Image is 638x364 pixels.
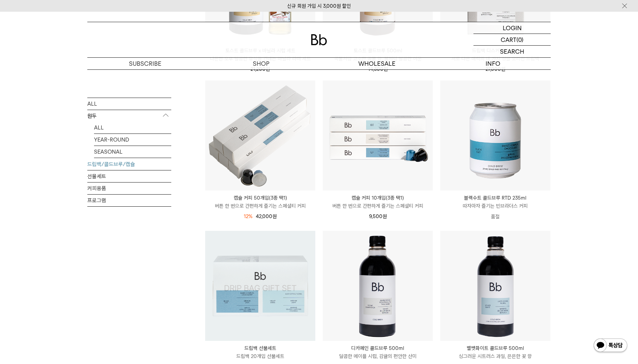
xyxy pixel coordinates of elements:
span: 원 [383,66,388,72]
a: 드립백/콜드브루/캡슐 [87,158,171,170]
p: 버튼 한 번으로 간편하게 즐기는 스페셜티 커피 [205,202,315,210]
img: 캡슐 커피 10개입(3종 택1) [323,81,433,191]
a: SUBSCRIBE [87,58,203,69]
span: 원 [272,213,277,219]
p: 달콤한 메이플 시럽, 감귤의 편안한 산미 [323,352,433,360]
a: 디카페인 콜드브루 500ml 달콤한 메이플 시럽, 감귤의 편안한 산미 [323,344,433,360]
span: 9,500 [369,213,387,219]
p: 따자마자 즐기는 빈브라더스 커피 [440,202,550,210]
img: 블랙수트 콜드브루 RTD 235ml [440,81,550,191]
a: SHOP [203,58,319,69]
p: 캡슐 커피 10개입(3종 택1) [323,194,433,202]
img: 1000000068_add2_01.png [205,231,315,341]
a: 벨벳화이트 콜드브루 500ml 싱그러운 시트러스 과일, 은은한 꽃 향 [440,344,550,360]
a: 프로그램 [87,194,171,206]
p: SEARCH [500,46,524,57]
a: CART (0) [473,34,551,46]
img: 벨벳화이트 콜드브루 500ml [440,231,550,341]
a: YEAR-ROUND [94,134,171,145]
a: 드립백 선물세트 [205,231,315,341]
a: ALL [94,121,171,133]
p: 싱그러운 시트러스 과일, 은은한 꽃 향 [440,352,550,360]
a: 신규 회원 가입 시 3,000원 할인 [287,3,351,9]
p: 버튼 한 번으로 간편하게 즐기는 스페셜티 커피 [323,202,433,210]
p: INFO [435,58,551,69]
p: (0) [516,34,523,45]
img: 로고 [311,34,327,45]
span: 42,000 [256,213,277,219]
span: 27,000 [486,66,505,72]
p: 드립백 선물세트 [205,344,315,352]
p: 캡슐 커피 50개입(3종 택1) [205,194,315,202]
span: 14,300 [368,66,388,72]
a: 드립백 선물세트 드립백 20개입 선물세트 [205,344,315,360]
a: 커피용품 [87,182,171,194]
span: 21,200 [250,66,270,72]
span: 원 [382,213,387,219]
a: 캡슐 커피 10개입(3종 택1) 버튼 한 번으로 간편하게 즐기는 스페셜티 커피 [323,194,433,210]
span: 원 [501,66,505,72]
img: 카카오톡 채널 1:1 채팅 버튼 [593,338,628,354]
a: 캡슐 커피 50개입(3종 택1) 버튼 한 번으로 간편하게 즐기는 스페셜티 커피 [205,194,315,210]
div: 12% [244,212,253,220]
p: 블랙수트 콜드브루 RTD 235ml [440,194,550,202]
a: ALL [87,98,171,109]
p: 원두 [87,110,171,122]
a: LOGIN [473,22,551,34]
p: WHOLESALE [319,58,435,69]
span: 원 [266,66,270,72]
p: 품절 [440,210,550,223]
a: SEASONAL [94,146,171,157]
p: 디카페인 콜드브루 500ml [323,344,433,352]
a: 블랙수트 콜드브루 RTD 235ml 따자마자 즐기는 빈브라더스 커피 [440,194,550,210]
p: 드립백 20개입 선물세트 [205,352,315,360]
p: CART [501,34,516,45]
img: 디카페인 콜드브루 500ml [323,231,433,341]
p: LOGIN [503,22,522,34]
img: 캡슐 커피 50개입(3종 택1) [205,81,315,191]
a: 선물세트 [87,170,171,182]
p: 벨벳화이트 콜드브루 500ml [440,344,550,352]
